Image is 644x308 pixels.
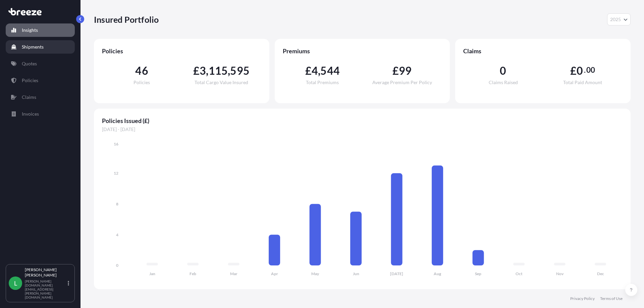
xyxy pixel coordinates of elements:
span: Premiums [283,47,442,55]
tspan: Aug [434,271,441,276]
span: 544 [320,65,340,76]
p: Invoices [22,111,39,117]
span: Total Cargo Value Insured [195,80,248,85]
a: Invoices [6,107,75,121]
span: £ [305,65,312,76]
button: Year Selector [607,13,631,25]
span: Claims Raised [489,80,518,85]
p: Insights [22,27,38,34]
span: 115 [209,65,228,76]
span: , [228,65,230,76]
a: Quotes [6,57,75,70]
span: . [584,67,586,73]
span: 3 [200,65,206,76]
span: 2025 [610,16,621,23]
span: Policies [102,47,261,55]
span: Total Paid Amount [563,80,602,85]
tspan: May [311,271,319,276]
a: Policies [6,74,75,87]
a: Claims [6,90,75,104]
tspan: Mar [230,271,237,276]
a: Privacy Policy [570,296,595,301]
tspan: [DATE] [390,271,403,276]
a: Terms of Use [600,296,623,301]
p: [PERSON_NAME][DOMAIN_NAME][EMAIL_ADDRESS][PERSON_NAME][DOMAIN_NAME] [25,279,66,299]
tspan: 16 [114,141,118,146]
span: 4 [312,65,318,76]
span: Policies [133,80,150,85]
span: 0 [500,65,506,76]
tspan: 4 [116,232,118,237]
p: [PERSON_NAME] [PERSON_NAME] [25,267,66,278]
tspan: Jan [149,271,155,276]
p: Claims [22,94,36,101]
span: £ [392,65,399,76]
span: [DATE] - [DATE] [102,126,623,133]
span: Average Premium Per Policy [372,80,432,85]
tspan: Dec [597,271,604,276]
span: 00 [586,67,595,73]
tspan: Nov [556,271,564,276]
tspan: Feb [190,271,196,276]
span: Policies Issued (£) [102,117,623,125]
span: Total Premiums [306,80,339,85]
a: Shipments [6,40,75,54]
tspan: 12 [114,171,118,176]
span: L [14,280,17,287]
span: 99 [399,65,412,76]
span: £ [193,65,200,76]
tspan: Apr [271,271,278,276]
span: 46 [135,65,148,76]
span: , [318,65,320,76]
tspan: Oct [516,271,523,276]
span: £ [570,65,577,76]
p: Shipments [22,44,44,50]
span: 0 [577,65,583,76]
tspan: Sep [475,271,481,276]
p: Policies [22,77,38,84]
tspan: 8 [116,201,118,206]
p: Quotes [22,60,37,67]
tspan: Jun [353,271,359,276]
span: , [206,65,208,76]
span: Claims [463,47,623,55]
a: Insights [6,23,75,37]
tspan: 0 [116,263,118,268]
span: 595 [230,65,250,76]
p: Insured Portfolio [94,14,159,25]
